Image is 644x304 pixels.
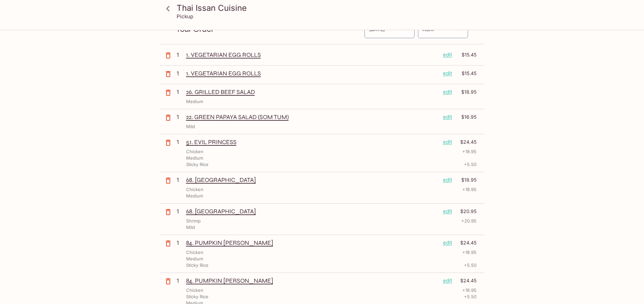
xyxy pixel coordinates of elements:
p: edit [443,239,452,247]
p: 1 [177,70,183,77]
p: edit [443,208,452,215]
p: 68. [GEOGRAPHIC_DATA] [186,176,438,184]
p: + 18.95 [462,249,476,256]
p: $20.95 [456,208,476,215]
p: + 18.95 [462,287,476,294]
p: Sticky Rice [186,294,208,300]
p: edit [443,277,452,284]
p: $24.45 [456,277,476,284]
p: 1 [177,113,183,121]
p: Medium [186,256,203,262]
p: Chicken [186,148,203,155]
p: 1 [177,176,183,184]
p: 1 [177,88,183,96]
p: 51. EVIL PRINCESS [186,138,438,146]
p: edit [443,138,452,146]
p: Pickup [177,13,193,20]
p: + 5.50 [464,262,476,268]
h3: Thai Issan Cuisine [177,3,479,13]
p: 26. GRILLED BEEF SALAD [186,88,438,96]
p: $18.95 [456,176,476,184]
p: Chicken [186,249,203,256]
p: edit [443,176,452,184]
p: Medium [186,98,203,105]
p: Medium [186,155,203,161]
p: $15.45 [456,70,476,77]
p: + 18.95 [462,186,476,193]
p: + 20.95 [461,218,476,224]
p: 1. VEGETARIAN EGG ROLLS [186,51,438,59]
p: edit [443,113,452,121]
p: 22. GREEN PAPAYA SALAD (SOM TUM) [186,113,438,121]
p: Chicken [186,287,203,294]
p: Shrimp [186,218,201,224]
p: edit [443,70,452,77]
p: $24.45 [456,239,476,247]
p: 1 [177,239,183,247]
p: 1 [177,138,183,146]
p: $15.45 [456,51,476,59]
p: + 5.50 [464,294,476,300]
p: Your Order [176,26,364,32]
p: Mild [186,123,195,130]
p: $16.95 [456,113,476,121]
p: edit [443,51,452,59]
p: $18.95 [456,88,476,96]
p: + 18.95 [462,148,476,155]
p: 1 [177,51,183,59]
p: Chicken [186,186,203,193]
p: 1 [177,277,183,284]
p: + 5.50 [464,161,476,168]
p: 68. [GEOGRAPHIC_DATA] [186,208,438,215]
p: 84. PUMPKIN [PERSON_NAME] [186,277,438,284]
p: 84. PUMPKIN [PERSON_NAME] [186,239,438,247]
p: 1. VEGETARIAN EGG ROLLS [186,70,438,77]
p: Mild [186,224,195,231]
p: Sticky Rice [186,262,208,268]
p: $24.45 [456,138,476,146]
p: edit [443,88,452,96]
p: Sticky Rice [186,161,208,168]
p: 1 [177,208,183,215]
p: Medium [186,193,203,199]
